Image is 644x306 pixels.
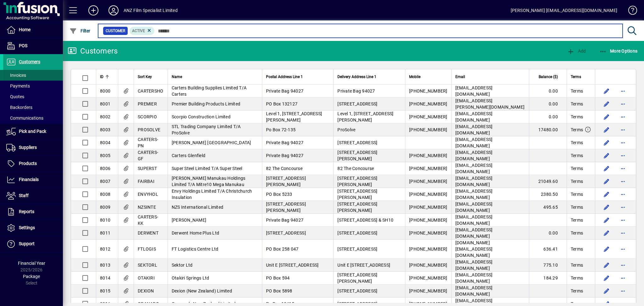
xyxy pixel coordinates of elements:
[602,125,612,135] button: Edit
[83,5,103,16] button: Add
[602,112,612,122] button: Edit
[565,45,587,57] button: Add
[337,111,393,122] span: Level 1, [STREET_ADDRESS][PERSON_NAME]
[138,73,152,80] span: Sort Key
[455,98,525,110] span: [EMAIL_ADDRESS][PERSON_NAME][DOMAIN_NAME]
[172,230,219,235] span: Derwent Home Plus Ltd
[132,29,145,33] span: Active
[19,129,46,134] span: Pick and Pack
[571,288,583,294] span: Terms
[602,286,612,296] button: Edit
[100,179,110,184] span: 8007
[172,205,223,210] span: NZS International Limited
[138,179,154,184] span: FAIRBAI
[618,189,628,199] button: More options
[3,220,63,236] a: Settings
[3,22,63,38] a: Home
[571,191,583,197] span: Terms
[409,205,447,210] span: [PHONE_NUMBER]
[571,204,583,210] span: Terms
[266,288,292,293] span: PO Box 5898
[3,91,63,102] a: Quotes
[602,215,612,225] button: Edit
[618,176,628,186] button: More options
[409,73,420,80] span: Mobile
[602,273,612,283] button: Edit
[455,73,525,80] div: Email
[409,127,447,132] span: [PHONE_NUMBER]
[19,145,37,150] span: Suppliers
[3,113,63,123] a: Communications
[138,127,160,132] span: PROSOLVE
[266,140,303,145] span: Private Bag 94027
[100,127,110,132] span: 8003
[19,193,29,198] span: Staff
[100,153,110,158] span: 8005
[337,230,377,235] span: [STREET_ADDRESS]
[618,138,628,148] button: More options
[337,150,377,161] span: [STREET_ADDRESS][PERSON_NAME]
[602,260,612,270] button: Edit
[618,99,628,109] button: More options
[19,177,39,182] span: Financials
[100,88,110,93] span: 8000
[618,150,628,161] button: More options
[172,246,219,252] span: FT Logistics Centre Ltd
[100,114,110,119] span: 8002
[172,176,246,187] span: [PERSON_NAME] Manukau Holdings Limited T/A Mitre10 Mega Manukau
[571,246,583,252] span: Terms
[455,259,493,271] span: [EMAIL_ADDRESS][DOMAIN_NAME]
[602,163,612,173] button: Edit
[571,152,583,159] span: Terms
[138,246,156,252] span: FTLOGIS
[100,230,110,235] span: 8011
[602,228,612,238] button: Edit
[618,244,628,254] button: More options
[172,275,209,280] span: Otakiri Springs Ltd
[571,165,583,172] span: Terms
[409,192,447,197] span: [PHONE_NUMBER]
[337,201,377,213] span: [STREET_ADDRESS][PERSON_NAME]
[100,73,114,80] div: ID
[100,275,110,280] span: 8014
[598,45,639,57] button: More Options
[138,230,158,235] span: DERWENT
[6,105,32,110] span: Backorders
[3,38,63,54] a: POS
[455,189,493,200] span: [EMAIL_ADDRESS][DOMAIN_NAME]
[100,263,110,268] span: 8013
[138,288,154,293] span: DEXION
[3,102,63,113] a: Backorders
[602,176,612,186] button: Edit
[138,263,157,268] span: SEKTORL
[618,86,628,96] button: More options
[455,150,493,161] span: [EMAIL_ADDRESS][DOMAIN_NAME]
[266,88,303,93] span: Private Bag 94027
[529,259,567,272] td: 775.10
[337,288,377,293] span: [STREET_ADDRESS]
[618,125,628,135] button: More options
[529,85,567,98] td: 0.00
[172,140,251,145] span: [PERSON_NAME] [GEOGRAPHIC_DATA]
[172,153,205,158] span: Carters Glenfield
[409,218,447,223] span: [PHONE_NUMBER]
[19,27,31,32] span: Home
[571,139,583,146] span: Terms
[618,163,628,173] button: More options
[106,28,125,34] span: Customer
[567,48,586,54] span: Add
[337,73,376,80] span: Delivery Address Line 1
[337,140,377,145] span: [STREET_ADDRESS]
[455,285,493,297] span: [EMAIL_ADDRESS][DOMAIN_NAME]
[6,116,43,121] span: Communications
[266,127,296,132] span: Po Box 72-135
[172,218,206,223] span: [PERSON_NAME]
[6,73,26,78] span: Invoices
[100,246,110,252] span: 8012
[409,179,447,184] span: [PHONE_NUMBER]
[455,73,465,80] span: Email
[138,192,158,197] span: ENVYHOL
[100,140,110,145] span: 8004
[172,124,241,135] span: STL Trading Company Limited T/A ProSolve
[409,263,447,268] span: [PHONE_NUMBER]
